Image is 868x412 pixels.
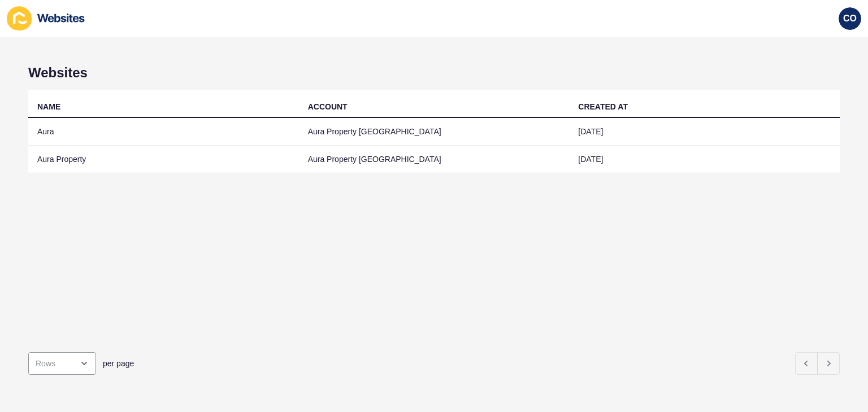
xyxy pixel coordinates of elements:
span: CO [843,13,857,24]
td: Aura Property [GEOGRAPHIC_DATA] [299,146,570,173]
td: [DATE] [569,146,840,173]
span: per page [103,358,134,369]
div: open menu [28,352,96,375]
td: Aura Property [GEOGRAPHIC_DATA] [299,118,570,146]
div: CREATED AT [578,101,628,112]
div: NAME [37,101,60,112]
div: ACCOUNT [308,101,348,112]
td: [DATE] [569,118,840,146]
td: Aura Property [28,146,299,173]
h1: Websites [28,65,840,81]
td: Aura [28,118,299,146]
